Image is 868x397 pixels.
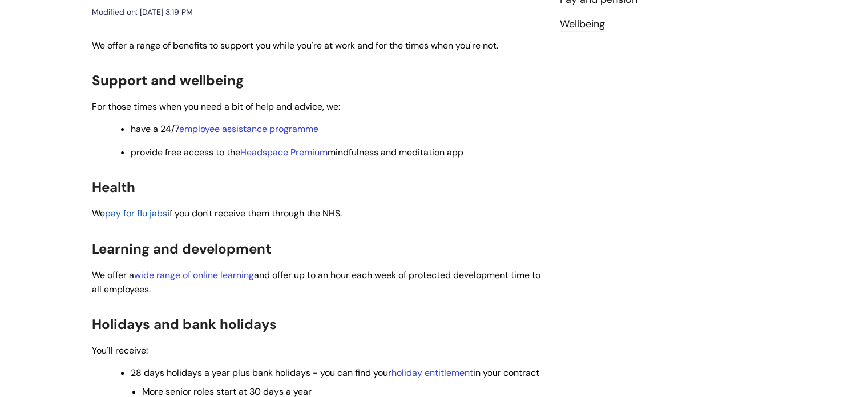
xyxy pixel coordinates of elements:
a: holiday entitlement [391,367,473,379]
a: pay for flu jabs [105,207,167,219]
span: You'll receive: [92,344,148,356]
span: Holidays and bank holidays [92,315,277,333]
span: Learning and development [92,240,271,258]
a: wide range of online learning [134,269,254,281]
span: Health [92,178,135,196]
span: We offer a and offer up to an hour each week of protected development time to all employees. [92,269,540,295]
span: 28 days holidays a year plus bank holidays - you can find your in your contract [131,367,539,379]
span: have a 24/7 [131,123,318,135]
a: employee assistance programme [179,123,318,135]
span: For those times when you need a bit of help and advice, we: [92,101,340,113]
span: We if you don't receive them through the NHS. [92,207,342,219]
a: Headspace Premium [240,146,328,158]
span: We offer a range of benefits to support you while you're at work and for the times when you're not. [92,39,498,51]
span: Support and wellbeing [92,71,244,89]
div: Modified on: [DATE] 3:19 PM [92,5,193,19]
a: Wellbeing [560,17,605,32]
span: provide free access to the mindfulness and meditation app [131,146,463,158]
